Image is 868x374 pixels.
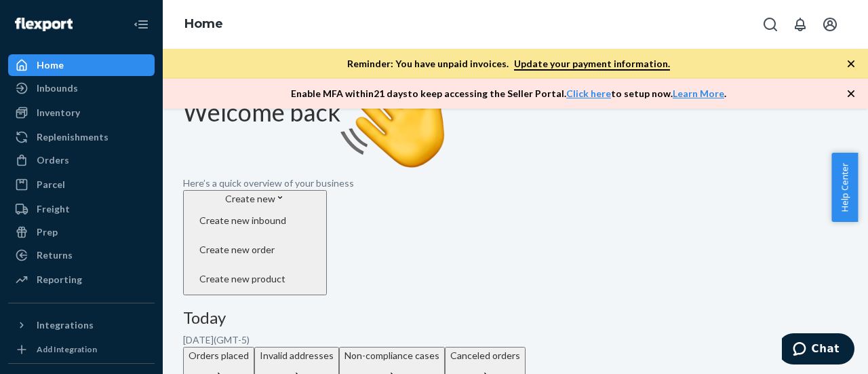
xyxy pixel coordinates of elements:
p: Canceled orders [450,349,520,362]
a: Add Integration [8,341,155,358]
a: Inbounds [8,77,155,99]
button: Create new inbound [189,206,321,235]
a: Home [184,16,223,31]
button: Create new order [189,235,321,264]
div: Home [37,58,64,72]
a: Click here [566,88,611,99]
img: Flexport logo [15,18,73,31]
p: Non-compliance cases [344,349,439,362]
div: Prep [37,225,58,239]
button: Open notifications [787,11,814,38]
span: Create new order [199,245,286,255]
span: Create new product [199,274,286,284]
a: Replenishments [8,126,155,148]
a: Returns [8,244,155,266]
span: Create new inbound [199,216,286,225]
button: Open account menu [816,11,844,38]
div: Inbounds [37,81,78,95]
p: Here’s a quick overview of your business [183,176,848,190]
img: hand-wave emoji [340,61,449,170]
a: Prep [8,221,155,243]
a: Learn More [673,88,724,99]
div: Returns [37,248,73,262]
a: Inventory [8,102,155,124]
a: Freight [8,198,155,220]
div: Freight [37,202,70,216]
h3: Today [183,309,848,326]
h1: Welcome back [183,61,848,170]
p: Invalid addresses [260,349,334,362]
button: Help Center [831,153,858,222]
a: Orders [8,149,155,171]
button: Integrations [8,314,155,336]
button: Open Search Box [757,11,784,38]
div: Add Integration [37,343,97,355]
button: Create new product [189,264,321,293]
button: Create newCreate new inboundCreate new orderCreate new product [183,190,327,295]
p: Orders placed [189,349,249,362]
div: Inventory [37,106,80,119]
ol: breadcrumbs [174,5,234,44]
a: Reporting [8,269,155,291]
p: Reminder: You have unpaid invoices. [347,57,670,71]
div: Orders [37,153,69,167]
div: Integrations [37,318,94,332]
div: Reporting [37,273,82,286]
a: Update your payment information. [514,58,670,71]
p: [DATE] ( GMT-5 ) [183,333,848,347]
a: Parcel [8,174,155,195]
div: Parcel [37,178,65,191]
p: Enable MFA within 21 days to keep accessing the Seller Portal. to setup now. . [291,87,726,100]
div: Replenishments [37,130,108,144]
button: Close Navigation [127,11,155,38]
a: Home [8,54,155,76]
iframe: Opens a widget where you can chat to one of our agents [782,333,854,367]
